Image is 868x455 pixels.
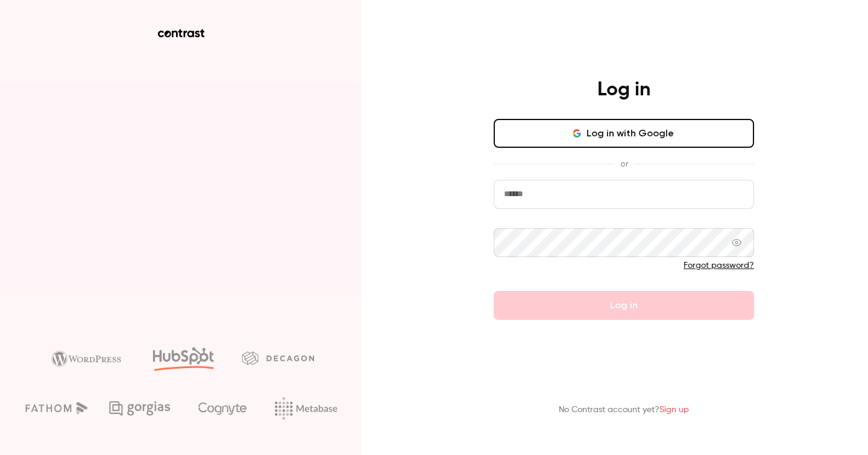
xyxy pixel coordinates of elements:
[494,119,754,148] button: Log in with Google
[659,406,689,414] a: Sign up
[597,78,650,102] h4: Log in
[559,404,689,416] p: No Contrast account yet?
[684,261,754,270] a: Forgot password?
[242,351,314,364] img: decagon
[614,157,634,170] span: or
